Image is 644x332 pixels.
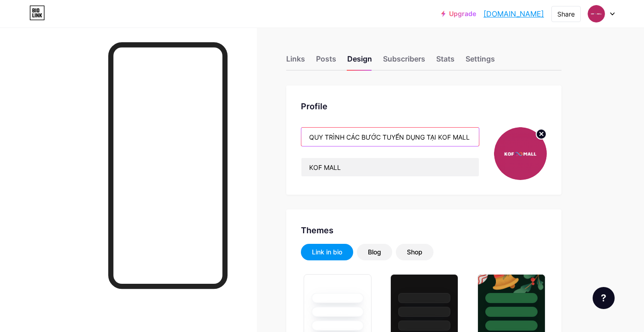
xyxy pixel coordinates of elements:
div: Design [347,53,372,70]
img: king90 [494,127,547,180]
input: Name [301,128,479,146]
a: Upgrade [441,10,476,17]
div: Link in bio [312,248,342,257]
div: Subscribers [383,53,425,70]
div: Shop [407,248,422,257]
div: Posts [316,53,336,70]
div: Profile [301,100,547,113]
div: Links [286,53,305,70]
div: Themes [301,224,547,236]
div: Stats [436,53,455,70]
img: king90 [588,5,605,23]
div: Settings [466,53,495,70]
input: Bio [301,158,479,176]
div: Share [557,9,575,19]
div: Blog [368,248,381,257]
a: [DOMAIN_NAME] [483,8,544,19]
